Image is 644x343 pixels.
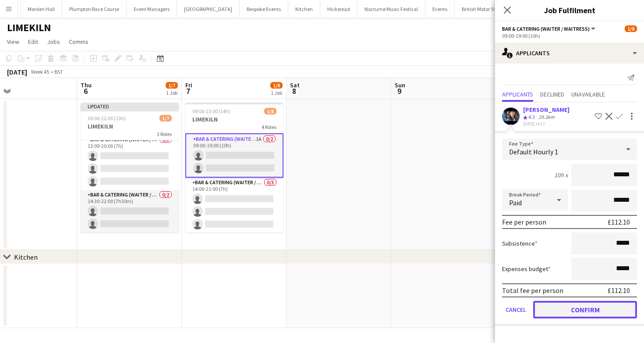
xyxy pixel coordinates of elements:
[185,81,192,89] span: Fri
[81,190,179,232] app-card-role: Bar & Catering (Waiter / waitress)0/214:30-22:00 (7h30m)
[523,106,570,114] div: [PERSON_NAME]
[290,81,300,89] span: Sat
[455,0,510,18] button: British Motor Show
[502,25,597,32] button: Bar & Catering (Waiter / waitress)
[495,4,644,16] h3: Job Fulfilment
[47,38,60,46] span: Jobs
[528,114,535,120] span: 4.3
[502,239,538,247] label: Subsistence
[540,91,564,97] span: Declined
[571,91,605,97] span: Unavailable
[7,38,19,46] span: View
[262,124,276,130] span: 4 Roles
[7,21,51,34] h1: LIMEKILN
[166,89,177,96] div: 1 Job
[270,82,283,89] span: 1/8
[81,122,179,130] h3: LIMEKILN
[79,86,92,96] span: 6
[14,253,38,261] div: Kitchen
[21,0,62,18] button: Morden Hall
[25,36,42,47] a: Edit
[523,121,570,127] div: [DATE] 14:17
[157,131,172,137] span: 3 Roles
[81,103,179,110] div: Updated
[509,147,558,156] span: Default Hourly 1
[185,115,283,123] h3: LIMEKILN
[393,86,405,96] span: 9
[264,108,276,114] span: 1/8
[502,286,563,295] div: Total fee per person
[62,0,127,18] button: Plumpton Race Course
[554,171,568,179] div: 10h x
[502,301,530,318] button: Cancel
[502,32,637,39] div: 09:00-19:00 (10h)
[537,114,556,121] div: 29.3km
[608,286,630,295] div: £112.10
[81,103,179,232] app-job-card: Updated09:00-22:00 (13h)1/7LIMEKILN3 Roles09:00-17:30 (8h30m)[PERSON_NAME] Bar & Catering (Waiter...
[184,86,192,96] span: 7
[608,218,630,226] div: £112.10
[88,115,126,121] span: 09:00-22:00 (13h)
[533,301,637,318] button: Confirm
[65,36,92,47] a: Comms
[425,0,455,18] button: Events
[502,218,546,226] div: Fee per person
[395,81,405,89] span: Sun
[177,0,240,18] button: [GEOGRAPHIC_DATA]
[320,0,357,18] button: Hickstead
[288,0,320,18] button: Kitchen
[502,91,533,97] span: Applicants
[271,89,282,96] div: 1 Job
[185,133,283,178] app-card-role: Bar & Catering (Waiter / waitress)1A0/209:00-19:00 (10h)
[625,25,637,32] span: 1/8
[166,82,178,89] span: 1/7
[7,68,27,76] div: [DATE]
[357,0,425,18] button: Nocturne Music Festival
[192,108,230,114] span: 09:00-23:00 (14h)
[69,38,88,46] span: Comms
[4,36,23,47] a: View
[54,68,63,75] div: BST
[185,103,283,232] app-job-card: 09:00-23:00 (14h)1/8LIMEKILN4 RolesBar & Catering (Waiter / waitress)1A0/209:00-19:00 (10h) Bar &...
[81,135,179,190] app-card-role: Bar & Catering (Waiter / waitress)0/313:00-20:00 (7h)
[159,115,172,121] span: 1/7
[502,25,590,32] span: Bar & Catering (Waiter / waitress)
[29,68,51,75] span: Week 45
[185,178,283,233] app-card-role: Bar & Catering (Waiter / waitress)0/314:00-21:00 (7h)
[509,198,522,207] span: Paid
[502,265,551,273] label: Expenses budget
[495,43,644,64] div: Applicants
[289,86,300,96] span: 8
[81,81,92,89] span: Thu
[28,38,38,46] span: Edit
[43,36,64,47] a: Jobs
[240,0,288,18] button: Bespoke Events
[127,0,177,18] button: Event Managers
